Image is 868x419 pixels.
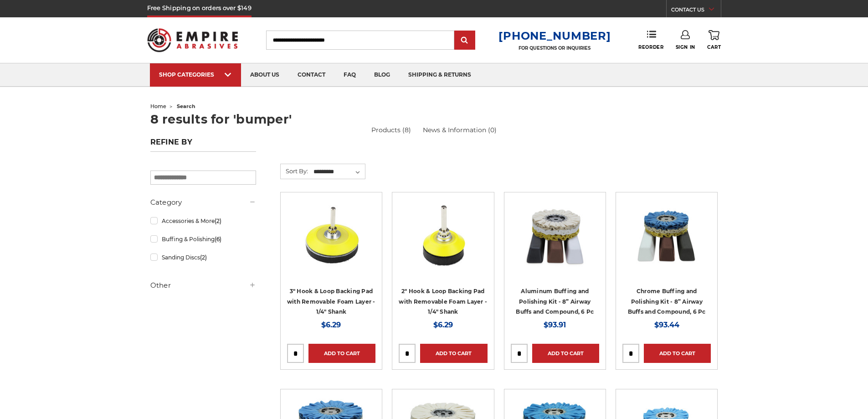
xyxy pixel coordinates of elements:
span: Reorder [638,44,663,50]
input: Submit [456,31,474,50]
span: $93.91 [544,321,566,329]
a: Close-up of Empire Abrasives 3-inch hook and loop backing pad with a removable foam layer and 1/4... [287,199,375,287]
span: $6.29 [433,321,453,329]
a: Add to Cart [644,344,711,363]
a: Add to Cart [308,344,375,363]
a: shipping & returns [399,63,480,87]
a: home [150,103,166,109]
a: Reorder [638,30,663,50]
div: SHOP CATEGORIES [159,71,232,78]
a: Chrome Buffing and Polishing Kit - 8” Airway Buffs and Compound, 6 Pc [628,288,706,315]
a: [PHONE_NUMBER] [498,29,611,42]
a: blog [365,63,399,87]
a: 3" Hook & Loop Backing Pad with Removable Foam Layer - 1/4" Shank [287,288,375,315]
h5: Other [150,280,256,291]
a: about us [241,63,288,87]
span: Sign In [676,44,695,50]
a: Accessories & More(2) [150,213,256,229]
a: News & Information (0) [423,125,497,135]
p: FOR QUESTIONS OR INQUIRIES [498,45,611,51]
a: Add to Cart [532,344,599,363]
a: 2" Hook & Loop Backing Pad with Removable Foam Layer - 1/4" Shank [399,288,487,315]
select: Sort By: [312,165,365,179]
a: Products (8) [371,125,411,135]
span: $93.44 [654,321,679,329]
a: contact [288,63,334,87]
a: Add to Cart [420,344,487,363]
a: 2-inch yellow sanding pad with black foam layer and versatile 1/4-inch shank/spindle for precisio... [399,199,487,287]
a: faq [334,63,365,87]
h1: 8 results for 'bumper' [150,113,718,125]
img: 8 inch airway buffing wheel and compound kit for chrome [630,199,703,272]
a: Sanding Discs(2) [150,249,256,265]
a: 8 inch airway buffing wheel and compound kit for aluminum [511,199,599,287]
img: Empire Abrasives [147,22,238,58]
img: 8 inch airway buffing wheel and compound kit for aluminum [519,199,591,272]
span: (6) [215,236,221,243]
span: $6.29 [321,321,341,329]
img: Close-up of Empire Abrasives 3-inch hook and loop backing pad with a removable foam layer and 1/4... [295,199,368,272]
img: 2-inch yellow sanding pad with black foam layer and versatile 1/4-inch shank/spindle for precisio... [406,199,479,272]
span: (2) [215,217,221,224]
a: Aluminum Buffing and Polishing Kit - 8” Airway Buffs and Compound, 6 Pc [516,288,594,315]
h5: Category [150,197,256,208]
a: Buffing & Polishing(6) [150,231,256,247]
span: search [177,103,195,109]
span: Cart [707,44,721,50]
h5: Refine by [150,138,256,152]
a: 8 inch airway buffing wheel and compound kit for chrome [622,199,711,287]
a: CONTACT US [671,5,721,17]
span: (2) [200,254,207,261]
label: Sort By: [281,164,308,178]
a: Cart [707,30,721,50]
